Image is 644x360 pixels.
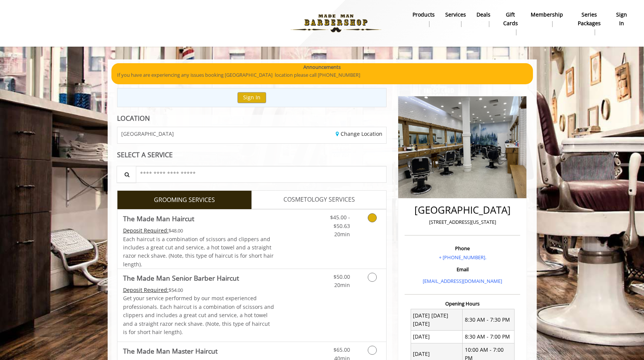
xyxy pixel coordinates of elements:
[123,235,274,268] span: Each haircut is a combination of scissors and clippers and includes a great cut and service, a ho...
[615,11,628,27] b: sign in
[411,330,463,343] td: [DATE]
[123,226,274,235] div: $48.00
[477,11,490,19] b: Deals
[123,213,194,224] b: The Made Man Haircut
[123,294,274,336] p: Get your service performed by our most experienced professionals. Each haircut is a combination o...
[238,92,266,103] button: Sign In
[407,9,440,29] a: Productsproducts
[334,231,350,238] span: 20min
[406,218,518,226] p: [STREET_ADDRESS][US_STATE]
[283,195,355,205] span: COSMETOLOGY SERVICES
[336,130,382,137] a: Change Location
[463,309,515,331] td: 8:30 AM - 7:30 PM
[471,9,496,29] a: DealsDeals
[445,11,466,19] b: Services
[501,11,520,27] b: gift cards
[123,227,169,234] span: This service needs some Advance to be paid before we block your appointment
[411,309,463,331] td: [DATE] [DATE] [DATE]
[413,11,435,19] b: products
[284,3,388,44] img: Made Man Barbershop logo
[406,267,518,272] h3: Email
[405,301,520,306] h3: Opening Hours
[117,166,136,183] button: Service Search
[406,246,518,251] h3: Phone
[123,286,274,294] div: $54.00
[333,273,350,280] span: $50.00
[439,254,486,261] a: + [PHONE_NUMBER].
[117,114,150,123] b: LOCATION
[154,195,215,205] span: GROOMING SERVICES
[463,330,515,343] td: 8:30 AM - 7:00 PM
[123,286,169,293] span: This service needs some Advance to be paid before we block your appointment
[531,11,563,19] b: Membership
[123,273,239,283] b: The Made Man Senior Barber Haircut
[440,9,471,29] a: ServicesServices
[496,9,525,37] a: Gift cardsgift cards
[568,9,610,37] a: Series packagesSeries packages
[333,346,350,353] span: $65.00
[525,9,568,29] a: MembershipMembership
[117,151,387,158] div: SELECT A SERVICE
[574,11,605,27] b: Series packages
[330,214,350,229] span: $45.00 - $50.63
[406,205,518,216] h2: [GEOGRAPHIC_DATA]
[423,278,502,284] a: [EMAIL_ADDRESS][DOMAIN_NAME]
[117,71,527,79] p: If you have are experiencing any issues booking [GEOGRAPHIC_DATA] location please call [PHONE_NUM...
[334,281,350,289] span: 20min
[123,346,218,356] b: The Made Man Master Haircut
[303,63,341,71] b: Announcements
[610,9,633,29] a: sign insign in
[121,131,174,137] span: [GEOGRAPHIC_DATA]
